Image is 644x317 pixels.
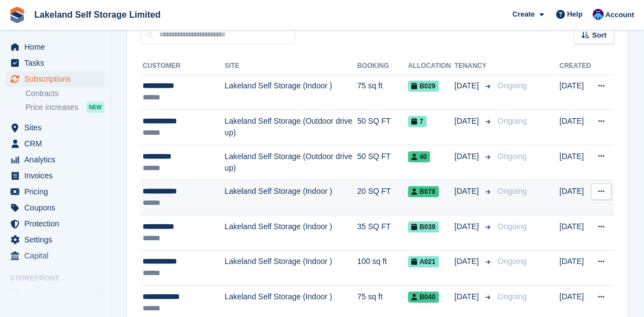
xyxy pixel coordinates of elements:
span: [DATE] [454,256,481,267]
a: menu [6,287,104,302]
td: Lakeland Self Storage (Indoor ) [224,180,357,215]
a: menu [6,136,104,151]
td: 20 SQ FT [357,180,408,215]
td: [DATE] [559,75,591,110]
span: Sites [24,120,91,135]
a: menu [6,200,104,215]
span: B029 [408,81,439,92]
span: Ongoing [498,292,527,301]
span: Storefront [10,273,110,284]
span: Ongoing [498,257,527,266]
span: [DATE] [454,80,481,92]
a: Preview store [91,288,104,301]
td: [DATE] [559,110,591,145]
span: Analytics [24,152,91,167]
a: Lakeland Self Storage Limited [30,6,165,24]
span: Ongoing [498,117,527,125]
span: Booking Portal [24,287,91,302]
span: Create [512,9,535,20]
span: [DATE] [454,151,481,162]
td: Lakeland Self Storage (Indoor ) [224,75,357,110]
td: 75 sq ft [357,75,408,110]
span: Help [567,9,583,20]
td: Lakeland Self Storage (Indoor ) [224,215,357,251]
td: [DATE] [559,180,591,215]
th: Customer [140,57,224,75]
span: [DATE] [454,186,481,197]
span: [DATE] [454,221,481,233]
a: menu [6,152,104,167]
span: [DATE] [454,291,481,303]
span: Invoices [24,168,91,183]
span: Subscriptions [24,71,91,87]
a: menu [6,232,104,247]
span: 40 [408,151,430,162]
td: 100 sq ft [357,250,408,286]
span: A021 [408,256,439,267]
a: menu [6,71,104,87]
span: Ongoing [498,81,527,90]
th: Tenancy [454,57,493,75]
span: CRM [24,136,91,151]
span: Capital [24,248,91,263]
a: menu [6,248,104,263]
span: Ongoing [498,187,527,196]
img: David Dickson [593,9,604,20]
a: menu [6,216,104,231]
td: 35 SQ FT [357,215,408,251]
td: [DATE] [559,250,591,286]
td: [DATE] [559,145,591,180]
span: Home [24,39,91,55]
a: menu [6,168,104,183]
span: Settings [24,232,91,247]
span: Tasks [24,55,91,71]
span: B040 [408,292,439,303]
td: Lakeland Self Storage (Outdoor drive up) [224,110,357,145]
span: Sort [592,30,606,41]
span: Protection [24,216,91,231]
a: menu [6,184,104,199]
div: NEW [86,102,104,113]
th: Site [224,57,357,75]
th: Booking [357,57,408,75]
td: 50 SQ FT [357,110,408,145]
a: Contracts [25,88,104,99]
a: menu [6,120,104,135]
span: Account [605,9,634,20]
a: Price increases NEW [25,101,104,113]
a: menu [6,55,104,71]
span: 7 [408,116,427,127]
th: Allocation [408,57,454,75]
span: Ongoing [498,222,527,231]
span: Ongoing [498,152,527,161]
span: [DATE] [454,115,481,127]
td: Lakeland Self Storage (Outdoor drive up) [224,145,357,180]
td: Lakeland Self Storage (Indoor ) [224,250,357,286]
span: Price increases [25,102,78,113]
td: [DATE] [559,215,591,251]
th: Created [559,57,591,75]
td: 50 SQ FT [357,145,408,180]
a: menu [6,39,104,55]
span: Coupons [24,200,91,215]
span: B078 [408,186,439,197]
span: B039 [408,221,439,233]
img: stora-icon-8386f47178a22dfd0bd8f6a31ec36ba5ce8667c1dd55bd0f319d3a0aa187defe.svg [9,7,25,23]
span: Pricing [24,184,91,199]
